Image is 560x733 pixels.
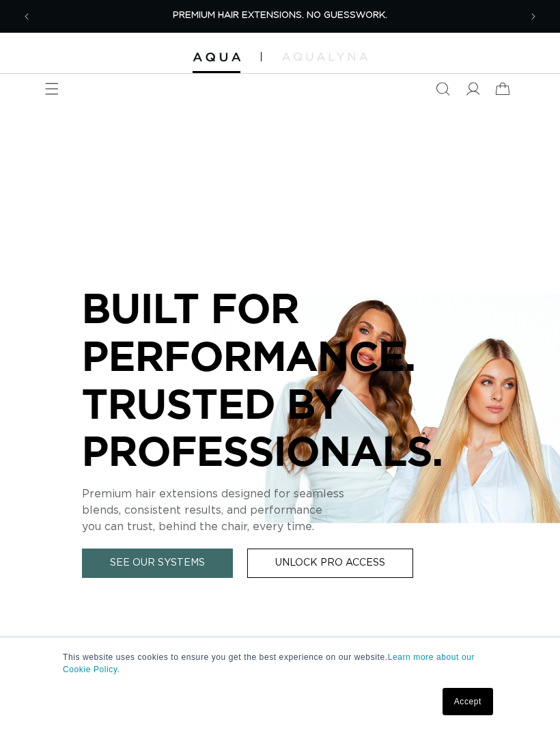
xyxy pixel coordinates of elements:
a: Unlock Pro Access [247,549,413,578]
img: Aqua Hair Extensions [193,53,240,62]
p: Premium hair extensions designed for seamless blends, consistent results, and performance you can... [82,486,478,535]
img: aqualyna.com [282,53,367,61]
span: PREMIUM HAIR EXTENSIONS. NO GUESSWORK. [173,11,387,20]
a: See Our Systems [82,549,233,578]
button: Previous announcement [12,1,42,31]
p: This website uses cookies to ensure you get the best experience on our website. [63,651,497,676]
a: Accept [443,688,493,715]
button: Next announcement [518,1,548,31]
summary: Search [428,74,458,104]
summary: Menu [37,74,67,104]
p: BUILT FOR PERFORMANCE. TRUSTED BY PROFESSIONALS. [82,284,478,474]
